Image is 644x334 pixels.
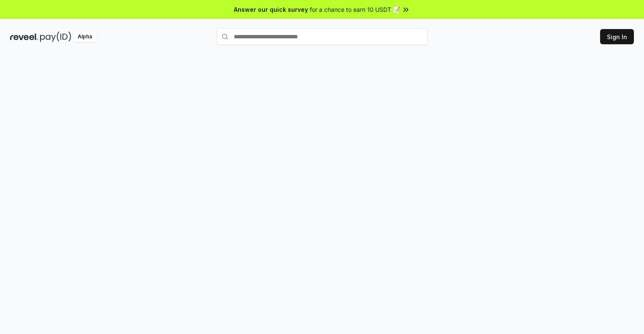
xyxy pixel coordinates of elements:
[10,32,38,42] img: reveel_dark
[600,29,634,44] button: Sign In
[40,32,71,42] img: pay_id
[234,5,308,14] span: Answer our quick survey
[73,32,97,42] div: Alpha
[310,5,400,14] span: for a chance to earn 10 USDT 📝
